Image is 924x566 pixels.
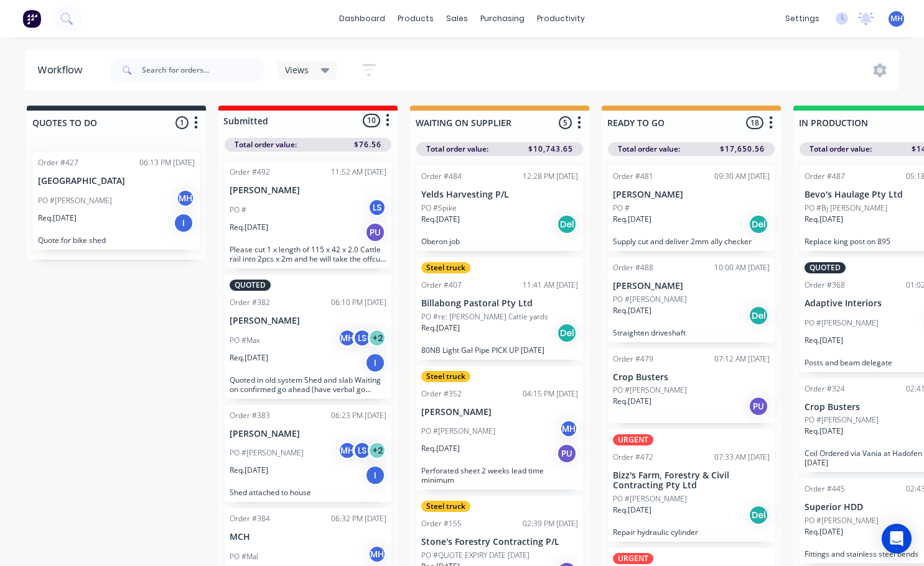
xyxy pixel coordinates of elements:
[559,419,578,438] div: MH
[613,171,653,182] div: Order #481
[421,407,578,418] p: [PERSON_NAME]
[613,328,770,337] p: Straighten driveshaft
[331,297,386,308] div: 06:10 PM [DATE]
[749,396,768,416] div: PU
[613,553,653,564] div: URGENT
[338,329,357,347] div: MH
[230,447,304,459] p: PO #[PERSON_NAME]
[714,354,770,365] div: 07:12 AM [DATE]
[613,396,651,407] p: Req. [DATE]
[353,441,371,460] div: LS
[805,483,845,495] div: Order #445
[421,550,530,561] p: PO #QUOTE EXPIRY DATE [DATE]
[523,280,578,291] div: 11:41 AM [DATE]
[421,298,578,309] p: Billabong Pastoral Pty Ltd
[331,513,386,524] div: 06:32 PM [DATE]
[714,171,770,182] div: 09:30 AM [DATE]
[421,388,462,399] div: Order #352
[805,171,845,182] div: Order #487
[38,157,78,168] div: Order #427
[230,429,386,439] p: [PERSON_NAME]
[22,9,41,28] img: Factory
[421,214,460,225] p: Req. [DATE]
[368,329,386,347] div: + 2
[230,488,386,497] p: Shed attached to house
[805,214,843,225] p: Req. [DATE]
[523,388,578,399] div: 04:15 PM [DATE]
[365,465,385,485] div: I
[714,262,770,273] div: 10:00 AM [DATE]
[331,167,386,178] div: 11:52 AM [DATE]
[613,434,653,445] div: URGENT
[230,513,270,524] div: Order #384
[354,139,381,150] span: $76.56
[608,257,775,342] div: Order #48810:00 AM [DATE][PERSON_NAME]PO #[PERSON_NAME]Req.[DATE]DelStraighten driveshaft
[230,222,268,233] p: Req. [DATE]
[368,441,386,460] div: + 2
[285,63,309,76] span: Views
[33,152,200,250] div: Order #42706:13 PM [DATE][GEOGRAPHIC_DATA]PO #[PERSON_NAME]MHReq.[DATE]IQuote for bike shed
[805,280,845,291] div: Order #368
[230,532,386,542] p: MCH
[391,9,440,28] div: products
[38,212,77,224] p: Req. [DATE]
[368,198,386,217] div: LS
[714,452,770,463] div: 07:33 AM [DATE]
[882,524,912,554] div: Open Intercom Messenger
[440,9,474,28] div: sales
[38,176,195,186] p: [GEOGRAPHIC_DATA]
[365,353,385,373] div: I
[421,262,470,273] div: Steel truck
[174,213,194,233] div: I
[608,166,775,251] div: Order #48109:30 AM [DATE][PERSON_NAME]PO #Req.[DATE]DelSupply cut and deliver 2mm ally checker
[613,372,770,383] p: Crop Busters
[142,58,265,83] input: Search for orders...
[421,518,462,529] div: Order #155
[474,9,531,28] div: purchasing
[421,171,462,182] div: Order #484
[557,444,577,463] div: PU
[353,329,371,347] div: LS
[230,465,268,476] p: Req. [DATE]
[421,189,578,200] p: Yelds Harvesting P/L
[230,375,386,394] p: Quoted in old system Shed and slab Waiting on confirmed go ahead (have verbal go ahead from [PERS...
[613,470,770,491] p: Bizz's Farm, Forestry & Civil Contracting Pty Ltd
[235,139,297,150] span: Total order value:
[805,414,879,426] p: PO #[PERSON_NAME]
[230,204,246,216] p: PO #
[613,214,651,225] p: Req. [DATE]
[338,441,357,460] div: MH
[421,280,462,291] div: Order #407
[230,335,260,346] p: PO #Max
[230,167,270,178] div: Order #492
[523,171,578,182] div: 12:28 PM [DATE]
[805,317,879,329] p: PO #[PERSON_NAME]
[421,237,578,246] p: Oberon job
[421,371,470,382] div: Steel truck
[557,323,577,343] div: Del
[230,297,270,308] div: Order #382
[225,405,391,503] div: Order #38306:23 PM [DATE][PERSON_NAME]PO #[PERSON_NAME]MHLS+2Req.[DATE]IShed attached to house
[230,245,386,263] p: Please cut 1 x length of 115 x 42 x 2.0 Cattle rail into 2pcs x 2m and he will take the offcut. A...
[608,349,775,423] div: Order #47907:12 AM [DATE]Crop BustersPO #[PERSON_NAME]Req.[DATE]PU
[613,504,651,516] p: Req. [DATE]
[805,526,843,537] p: Req. [DATE]
[613,203,630,214] p: PO #
[416,166,583,251] div: Order #48412:28 PM [DATE]Yelds Harvesting P/LPO #SpikeReq.[DATE]DelOberon job
[613,305,651,316] p: Req. [DATE]
[421,203,457,214] p: PO #Spike
[613,281,770,291] p: [PERSON_NAME]
[426,144,488,155] span: Total order value:
[720,144,765,155] span: $17,650.56
[365,222,385,242] div: PU
[225,162,391,268] div: Order #49211:52 AM [DATE][PERSON_NAME]PO #LSReq.[DATE]PUPlease cut 1 x length of 115 x 42 x 2.0 C...
[421,466,578,485] p: Perforated sheet 2 weeks lead time minimum
[618,144,680,155] span: Total order value:
[749,306,768,326] div: Del
[805,203,887,214] p: PO #Bj [PERSON_NAME]
[805,515,879,526] p: PO #[PERSON_NAME]
[38,195,112,206] p: PO #[PERSON_NAME]
[230,352,268,363] p: Req. [DATE]
[805,262,846,273] div: QUOTED
[421,311,548,322] p: PO #re: [PERSON_NAME] Cattle yards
